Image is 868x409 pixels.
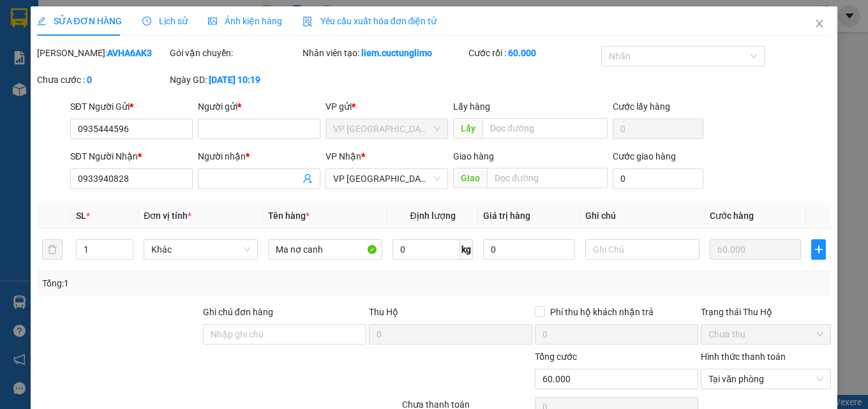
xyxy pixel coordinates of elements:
[303,17,313,27] img: icon
[198,100,320,114] div: Người gửi
[37,16,122,26] span: SỬA ĐƠN HÀNG
[42,239,63,260] button: delete
[209,75,260,85] b: [DATE] 10:19
[369,307,398,317] span: Thu Hộ
[453,151,494,161] span: Giao hàng
[303,46,466,60] div: Nhân viên tạo:
[453,168,487,188] span: Giao
[483,211,530,221] span: Giá trị hàng
[87,75,92,85] b: 0
[142,16,188,26] span: Lịch sử
[203,324,366,345] input: Ghi chú đơn hàng
[142,17,151,26] span: clock-circle
[710,211,754,221] span: Cước hàng
[70,149,193,163] div: SĐT Người Nhận
[701,305,831,319] div: Trạng thái Thu Hộ
[483,118,608,138] input: Dọc đường
[107,48,152,58] b: AVHA6AK3
[208,17,217,26] span: picture
[613,101,670,112] label: Cước lấy hàng
[613,151,676,161] label: Cước giao hàng
[203,307,273,317] label: Ghi chú đơn hàng
[802,6,837,42] button: Close
[811,239,826,260] button: plus
[453,101,490,112] span: Lấy hàng
[487,168,608,188] input: Dọc đường
[361,48,432,58] b: liem.cuctunglimo
[468,46,599,60] div: Cước rồi :
[37,17,46,26] span: edit
[580,204,705,228] th: Ghi chú
[303,174,313,184] span: user-add
[613,168,703,189] input: Cước giao hàng
[268,239,382,260] input: VD: Bàn, Ghế
[37,46,167,60] div: [PERSON_NAME]:
[453,118,483,138] span: Lấy
[535,352,577,362] span: Tổng cước
[325,100,448,114] div: VP gửi
[460,239,473,260] span: kg
[613,119,703,139] input: Cước lấy hàng
[170,73,300,87] div: Ngày GD:
[70,100,193,114] div: SĐT Người Gửi
[303,16,437,26] span: Yêu cầu xuất hóa đơn điện tử
[170,46,300,60] div: Gói vận chuyển:
[144,211,191,221] span: Đơn vị tính
[708,369,823,389] span: Tại văn phòng
[814,19,825,29] span: close
[76,211,86,221] span: SL
[333,169,440,188] span: VP Đà Lạt
[151,240,250,259] span: Khác
[42,276,336,290] div: Tổng: 1
[508,48,536,58] b: 60.000
[701,352,786,362] label: Hình thức thanh toán
[198,149,320,163] div: Người nhận
[812,244,825,255] span: plus
[708,325,823,344] span: Chưa thu
[268,211,310,221] span: Tên hàng
[325,151,361,161] span: VP Nhận
[545,305,659,319] span: Phí thu hộ khách nhận trả
[710,239,802,260] input: 0
[410,211,456,221] span: Định lượng
[208,16,282,26] span: Ảnh kiện hàng
[585,239,700,260] input: Ghi Chú
[333,119,440,138] span: VP Nha Trang xe Limousine
[37,73,167,87] div: Chưa cước :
